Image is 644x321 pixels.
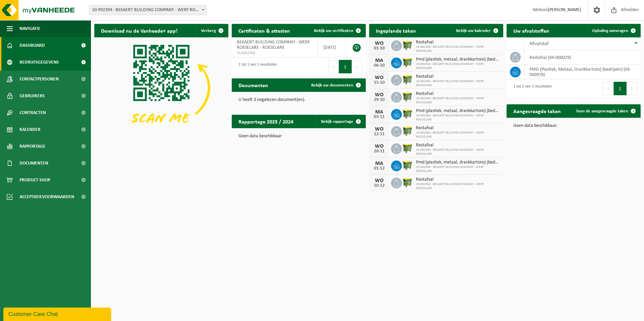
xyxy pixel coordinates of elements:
[416,74,500,79] span: Restafval
[232,24,297,37] h2: Certificaten & attesten
[576,109,628,113] span: Toon de aangevraagde taken
[373,161,386,166] div: MA
[513,123,634,128] p: Geen data beschikbaar.
[237,50,313,56] span: VLA902906
[20,20,40,37] span: Navigatie
[20,172,50,188] span: Product Shop
[416,143,500,148] span: Restafval
[402,108,413,119] img: WB-1100-HPE-GN-50
[232,115,300,128] h2: Rapportage 2025 / 2024
[614,82,627,95] button: 1
[89,5,206,15] span: 10-992394 - BEKAERT BUILDING COMPANY - WERF ROESELARE - ROESELARE
[524,50,641,65] td: restafval (04-000029)
[402,74,413,85] img: WB-1100-HPE-GN-50
[402,39,413,51] img: WB-1100-HPE-GN-50
[20,155,48,172] span: Documenten
[402,159,413,171] img: WB-1100-HPE-GN-50
[416,165,500,173] span: 10-992394 - BEKAERT BUILDING COMPANY - WERF ROESELARE
[416,40,500,45] span: Restafval
[373,75,386,80] div: WO
[416,177,500,182] span: Restafval
[507,104,568,117] h2: Aangevraagde taken
[416,62,500,70] span: 10-992394 - BEKAERT BUILDING COMPANY - WERF ROESELARE
[510,81,552,96] div: 1 tot 2 van 2 resultaten
[3,306,112,321] iframe: chat widget
[416,108,500,114] span: Pmd (plastiek, metaal, drankkartons) (bedrijven)
[369,24,423,37] h2: Ingeplande taken
[416,131,500,139] span: 10-992394 - BEKAERT BUILDING COMPANY - WERF ROESELARE
[309,24,365,37] a: Bekijk uw certificaten
[373,132,386,137] div: 12-11
[416,148,500,156] span: 10-992394 - BEKAERT BUILDING COMPANY - WERF ROESELARE
[373,92,386,98] div: WO
[416,57,500,62] span: Pmd (plastiek, metaal, drankkartons) (bedrijven)
[402,125,413,137] img: WB-1100-HPE-GN-50
[402,91,413,102] img: WB-1100-HPE-GN-50
[416,182,500,190] span: 10-992394 - BEKAERT BUILDING COMPANY - WERF ROESELARE
[94,37,228,138] img: Download de VHEPlus App
[373,149,386,154] div: 26-11
[524,65,641,79] td: PMD (Plastiek, Metaal, Drankkartons) (bedrijven) (04-000978)
[416,45,500,53] span: 10-992394 - BEKAERT BUILDING COMPANY - WERF ROESELARE
[94,24,184,37] h2: Download nu de Vanheede+ app!
[603,82,614,95] button: Previous
[373,46,386,51] div: 01-10
[232,78,275,92] h2: Documenten
[529,41,549,46] span: Afvalstof
[373,58,386,63] div: MA
[237,40,310,50] span: BEKAERT BUILDING COMPANY - WERF ROESELARE - ROESELARE
[416,160,500,165] span: Pmd (plastiek, metaal, drankkartons) (bedrijven)
[373,183,386,188] div: 10-12
[20,87,45,104] span: Gebruikers
[238,98,359,102] p: U heeft 3 ongelezen document(en).
[20,121,40,138] span: Kalender
[20,104,46,121] span: Contracten
[328,60,339,73] button: Previous
[20,188,74,205] span: Acceptatievoorwaarden
[373,41,386,46] div: WO
[318,37,346,58] td: [DATE]
[507,24,556,37] h2: Uw afvalstoffen
[587,24,640,37] a: Ophaling aanvragen
[456,29,491,33] span: Bekijk uw kalender
[20,71,59,87] span: Contactpersonen
[20,37,45,54] span: Dashboard
[548,7,581,12] strong: [PERSON_NAME]
[306,78,365,92] a: Bekijk uw documenten
[373,80,386,85] div: 15-10
[373,115,386,119] div: 03-11
[201,29,216,33] span: Verberg
[314,29,353,33] span: Bekijk uw certificaten
[373,166,386,171] div: 01-12
[451,24,503,37] a: Bekijk uw kalender
[373,109,386,115] div: MA
[373,178,386,183] div: WO
[20,138,45,155] span: Rapportage
[627,82,637,95] button: Next
[416,114,500,122] span: 10-992394 - BEKAERT BUILDING COMPANY - WERF ROESELARE
[235,59,277,74] div: 1 tot 1 van 1 resultaten
[592,29,628,33] span: Ophaling aanvragen
[416,91,500,97] span: Restafval
[311,83,353,87] span: Bekijk uw documenten
[402,57,413,68] img: WB-1100-HPE-GN-50
[373,127,386,132] div: WO
[373,98,386,102] div: 29-10
[373,63,386,68] div: 06-10
[416,126,500,131] span: Restafval
[238,134,359,139] p: Geen data beschikbaar
[20,54,59,71] span: Bedrijfsgegevens
[571,104,640,118] a: Toon de aangevraagde taken
[402,177,413,188] img: WB-1100-HPE-GN-50
[416,97,500,105] span: 10-992394 - BEKAERT BUILDING COMPANY - WERF ROESELARE
[416,79,500,87] span: 10-992394 - BEKAERT BUILDING COMPANY - WERF ROESELARE
[89,5,207,15] span: 10-992394 - BEKAERT BUILDING COMPANY - WERF ROESELARE - ROESELARE
[352,60,362,73] button: Next
[316,115,365,128] a: Bekijk rapportage
[196,24,228,37] button: Verberg
[402,142,413,154] img: WB-1100-HPE-GN-50
[339,60,352,73] button: 1
[373,144,386,149] div: WO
